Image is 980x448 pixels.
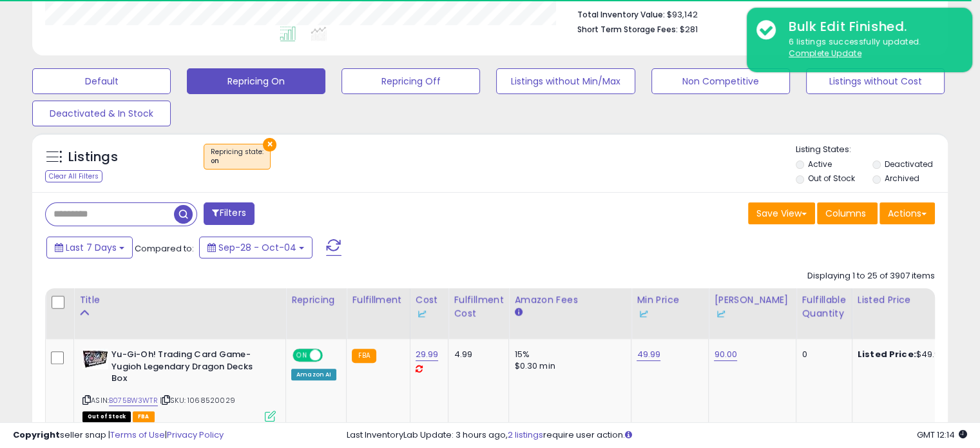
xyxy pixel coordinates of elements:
[135,242,194,255] span: Compared to:
[45,170,102,182] div: Clear All Filters
[807,270,935,282] div: Displaying 1 to 25 of 3907 items
[496,68,635,94] button: Listings without Min/Max
[825,207,866,220] span: Columns
[802,293,846,320] div: Fulfillable Quantity
[111,349,268,388] b: Yu-Gi-Oh! Trading Card Game- Yugioh Legendary Dragon Decks Box
[884,173,919,184] label: Archived
[514,349,621,360] div: 15%
[13,429,60,441] strong: Copyright
[514,360,621,372] div: $0.30 min
[637,307,649,320] img: InventoryLab Logo
[680,23,698,35] span: $281
[508,429,543,441] a: 2 listings
[66,241,117,254] span: Last 7 Days
[884,159,932,170] label: Deactivated
[416,348,439,361] a: 29.99
[46,237,133,258] button: Last 7 Days
[263,138,276,151] button: ×
[32,68,171,94] button: Default
[167,429,224,441] a: Privacy Policy
[748,202,815,224] button: Save View
[858,349,965,360] div: $49.99
[796,144,948,156] p: Listing States:
[352,293,404,307] div: Fulfillment
[779,36,963,60] div: 6 listings successfully updated.
[514,307,522,318] small: Amazon Fees.
[714,348,737,361] a: 90.00
[806,68,945,94] button: Listings without Cost
[32,101,171,126] button: Deactivated & In Stock
[109,395,158,406] a: B075BW3WTR
[199,237,312,258] button: Sep-28 - Oct-04
[211,147,264,166] span: Repricing state :
[79,293,280,307] div: Title
[577,9,665,20] b: Total Inventory Value:
[808,159,832,170] label: Active
[321,350,341,361] span: OFF
[341,68,480,94] button: Repricing Off
[454,349,499,360] div: 4.99
[294,350,310,361] span: ON
[187,68,325,94] button: Repricing On
[416,293,443,320] div: Cost
[714,307,727,320] img: InventoryLab Logo
[204,202,254,225] button: Filters
[291,293,341,307] div: Repricing
[858,293,969,307] div: Listed Price
[879,202,935,224] button: Actions
[789,48,861,59] u: Complete Update
[211,157,264,166] div: on
[802,349,841,360] div: 0
[577,24,678,35] b: Short Term Storage Fees:
[917,429,967,441] span: 2025-10-12 12:14 GMT
[160,395,235,405] span: | SKU: 1068520029
[218,241,296,254] span: Sep-28 - Oct-04
[416,307,443,320] div: Some or all of the values in this column are provided from Inventory Lab.
[858,348,916,360] b: Listed Price:
[637,348,660,361] a: 49.99
[291,369,336,380] div: Amazon AI
[82,349,108,369] img: 51wwvGJMuKL._SL40_.jpg
[637,293,703,320] div: Min Price
[514,293,626,307] div: Amazon Fees
[808,173,855,184] label: Out of Stock
[637,307,703,320] div: Some or all of the values in this column are provided from Inventory Lab.
[110,429,165,441] a: Terms of Use
[13,429,224,442] div: seller snap | |
[454,293,503,320] div: Fulfillment Cost
[714,293,791,320] div: [PERSON_NAME]
[817,202,878,224] button: Columns
[416,307,428,320] img: InventoryLab Logo
[68,148,118,166] h5: Listings
[133,411,155,422] span: FBA
[779,17,963,36] div: Bulk Edit Finished.
[82,411,131,422] span: All listings that are currently out of stock and unavailable for purchase on Amazon
[714,307,791,320] div: Some or all of the values in this column are provided from Inventory Lab.
[651,68,790,94] button: Non Competitive
[347,429,967,442] div: Last InventoryLab Update: 3 hours ago, require user action.
[82,349,276,420] div: ASIN:
[352,349,376,363] small: FBA
[577,6,925,21] li: $93,142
